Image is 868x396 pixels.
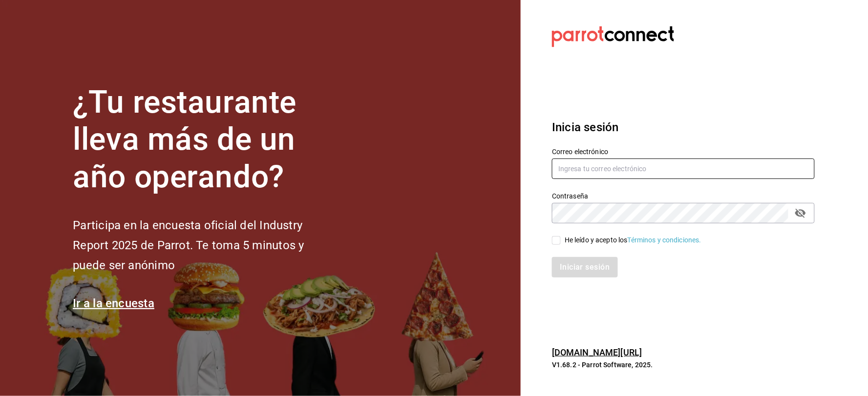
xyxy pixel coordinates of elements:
[552,360,815,370] p: V1.68.2 - Parrot Software, 2025.
[552,158,815,179] input: Ingresa tu correo electrónico
[552,148,815,155] label: Correo electrónico
[552,193,815,199] label: Contraseña
[792,205,809,221] button: passwordField
[552,119,815,136] h3: Inicia sesión
[552,347,642,357] a: [DOMAIN_NAME][URL]
[565,235,701,245] div: He leído y acepto los
[73,216,337,275] h2: Participa en la encuesta oficial del Industry Report 2025 de Parrot. Te toma 5 minutos y puede se...
[73,84,337,196] h1: ¿Tu restaurante lleva más de un año operando?
[628,236,701,244] a: Términos y condiciones.
[73,297,154,310] a: Ir a la encuesta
